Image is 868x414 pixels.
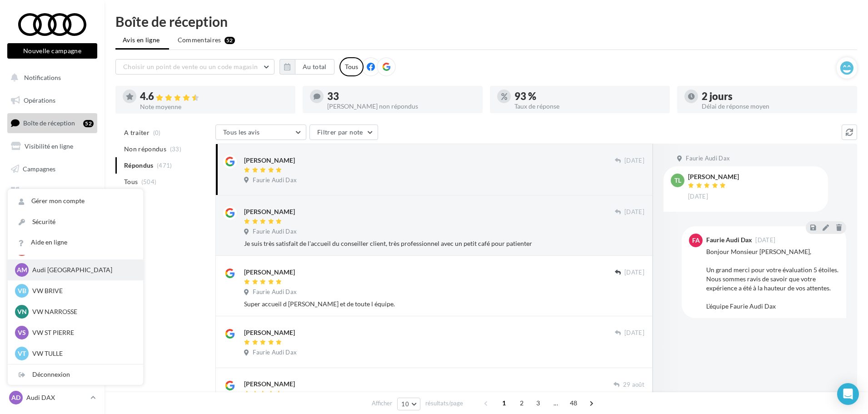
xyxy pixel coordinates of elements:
[688,174,739,180] div: [PERSON_NAME]
[401,400,409,408] span: 10
[244,328,295,337] div: [PERSON_NAME]
[5,182,99,201] a: Médiathèque
[397,398,420,410] button: 10
[755,237,775,243] span: [DATE]
[253,228,297,236] span: Faurie Audi Dax
[295,59,334,75] button: Au total
[279,59,334,75] button: Au total
[18,328,26,337] span: VS
[115,15,857,28] div: Boîte de réception
[11,393,20,402] span: AD
[244,268,295,277] div: [PERSON_NAME]
[692,236,700,245] span: FA
[17,307,27,316] span: VN
[178,35,221,45] span: Commentaires
[702,103,850,110] div: Délai de réponse moyen
[18,349,26,358] span: VT
[23,119,75,127] span: Boîte de réception
[244,156,295,165] div: [PERSON_NAME]
[253,349,297,357] span: Faurie Audi Dax
[32,349,132,358] p: VW TULLE
[253,176,297,185] span: Faurie Audi Dax
[5,113,99,133] a: Boîte de réception52
[327,91,475,101] div: 33
[17,265,27,274] span: AM
[244,207,295,216] div: [PERSON_NAME]
[624,329,644,337] span: [DATE]
[25,142,73,150] span: Visibilité en ligne
[566,396,581,410] span: 48
[140,104,288,110] div: Note moyenne
[706,247,839,311] div: Bonjour Monsieur [PERSON_NAME], Un grand merci pour votre évaluation 5 étoiles. Nous sommes ravis...
[7,43,97,59] button: Nouvelle campagne
[339,57,364,76] div: Tous
[5,68,95,87] button: Notifications
[244,299,644,309] div: Super accueil d [PERSON_NAME] et de toute l équipe.
[8,212,143,232] a: Sécurité
[309,125,378,140] button: Filtrer par note
[5,160,99,179] a: Campagnes
[253,288,297,296] span: Faurie Audi Dax
[706,237,752,243] div: Faurie Audi Dax
[425,399,463,408] span: résultats/page
[24,96,55,104] span: Opérations
[170,145,181,153] span: (33)
[115,59,274,75] button: Choisir un point de vente ou un code magasin
[624,208,644,216] span: [DATE]
[686,155,730,163] span: Faurie Audi Dax
[244,239,644,248] div: Je suis très satisfait de l'accueil du conseiller client, très professionnel avec un petit café p...
[5,91,99,110] a: Opérations
[24,74,61,81] span: Notifications
[244,379,295,389] div: [PERSON_NAME]
[124,128,150,137] span: A traiter
[224,37,235,44] div: 52
[514,103,663,110] div: Taux de réponse
[497,396,511,410] span: 1
[23,165,55,172] span: Campagnes
[124,177,138,186] span: Tous
[531,396,545,410] span: 3
[5,137,99,156] a: Visibilité en ligne
[514,396,529,410] span: 2
[702,91,850,101] div: 2 jours
[141,178,157,185] span: (504)
[674,176,681,185] span: TL
[18,286,26,295] span: VB
[837,383,859,405] div: Open Intercom Messenger
[514,91,663,101] div: 93 %
[140,91,288,102] div: 4.6
[5,205,99,231] a: PLV et print personnalisable
[83,120,94,127] div: 52
[8,364,143,385] div: Déconnexion
[688,193,708,201] span: [DATE]
[32,265,132,274] p: Audi [GEOGRAPHIC_DATA]
[327,103,475,110] div: [PERSON_NAME] non répondus
[7,389,97,406] a: AD Audi DAX
[549,396,563,410] span: ...
[32,307,132,316] p: VW NARROSSE
[623,381,644,389] span: 29 août
[153,129,161,136] span: (0)
[8,191,143,211] a: Gérer mon compte
[32,328,132,337] p: VW ST PIERRE
[372,399,392,408] span: Afficher
[124,145,166,154] span: Non répondus
[215,125,306,140] button: Tous les avis
[223,128,260,136] span: Tous les avis
[23,187,60,195] span: Médiathèque
[32,286,132,295] p: VW BRIVE
[26,393,87,402] p: Audi DAX
[624,269,644,277] span: [DATE]
[624,157,644,165] span: [DATE]
[123,63,258,70] span: Choisir un point de vente ou un code magasin
[8,232,143,253] a: Aide en ligne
